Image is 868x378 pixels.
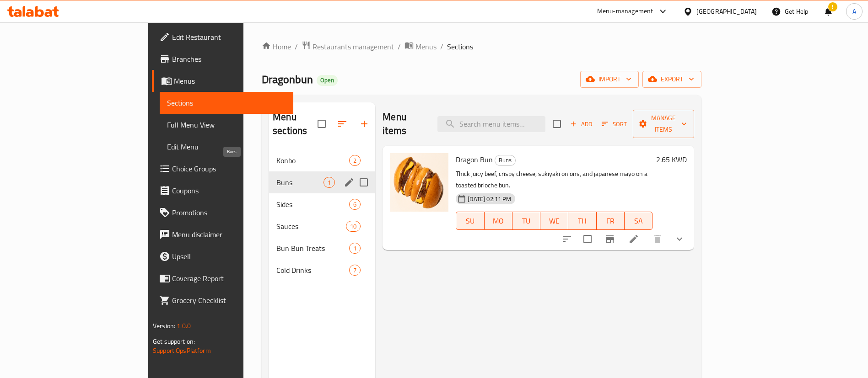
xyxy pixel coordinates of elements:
input: search [437,116,545,132]
span: TU [516,214,537,228]
div: items [349,265,361,276]
h6: 2.65 KWD [656,153,687,166]
span: Select to update [578,229,597,249]
span: 2 [350,156,360,165]
a: Support.OpsPlatform [153,345,211,357]
button: edit [342,176,356,189]
div: items [349,155,361,166]
a: Restaurants management [302,41,394,53]
button: MO [485,212,512,230]
span: 7 [350,266,360,275]
button: import [580,71,639,88]
span: Buns [495,155,515,165]
div: items [349,243,361,254]
a: Full Menu View [160,114,293,136]
button: Branch-specific-item [599,228,621,250]
a: Menus [404,41,437,53]
button: Sort [599,117,629,131]
a: Branches [152,48,293,70]
button: Manage items [633,110,694,138]
div: items [323,177,335,188]
nav: Menu sections [269,146,375,285]
span: Cold Drinks [276,265,349,276]
nav: breadcrumb [262,41,701,53]
span: Sections [167,97,286,108]
div: Sauces10 [269,215,375,237]
button: delete [647,228,669,250]
button: TH [568,212,596,230]
button: sort-choices [556,228,578,250]
div: Bun Bun Treats1 [269,237,375,259]
div: Sauces [276,221,346,232]
a: Sections [160,92,293,114]
span: Add [569,119,593,129]
img: Dragon Bun [390,153,448,212]
div: items [346,221,361,232]
span: Select section [547,114,566,133]
span: Restaurants management [313,41,394,52]
span: Sides [276,199,349,210]
span: Sort sections [331,113,353,135]
span: SU [460,214,480,228]
span: import [588,74,631,85]
a: Edit Restaurant [152,26,293,48]
span: export [650,74,694,85]
button: SA [625,212,652,230]
h2: Menu items [383,110,426,138]
span: MO [488,214,509,228]
span: Full Menu View [167,119,286,130]
div: Konbo2 [269,149,375,171]
span: A [852,6,856,16]
span: Sections [447,41,473,52]
h2: Menu sections [273,110,318,138]
span: Edit Restaurant [172,32,286,43]
span: Choice Groups [172,163,286,174]
span: Promotions [172,207,286,218]
span: Bun Bun Treats [276,243,349,254]
button: Add section [353,113,375,135]
div: Cold Drinks7 [269,259,375,281]
button: show more [669,228,690,250]
span: Coupons [172,185,286,196]
a: Coverage Report [152,267,293,289]
span: 1 [324,178,334,187]
a: Promotions [152,202,293,224]
span: [DATE] 02:11 PM [464,195,515,203]
span: Menus [174,75,286,86]
span: Add item [566,117,596,131]
span: Sort [602,119,627,129]
span: Dragon Bun [456,153,493,166]
span: Konbo [276,155,349,166]
div: Menu-management [597,6,653,17]
span: Coverage Report [172,273,286,284]
span: Upsell [172,251,286,262]
button: Add [566,117,596,131]
span: Buns [276,177,323,188]
li: / [440,41,443,52]
span: Sort items [596,117,633,131]
span: Get support on: [153,335,195,347]
a: Menus [152,70,293,92]
a: Grocery Checklist [152,289,293,311]
a: Choice Groups [152,158,293,180]
div: Buns1edit [269,171,375,193]
button: FR [597,212,625,230]
span: 6 [350,200,360,209]
span: Menus [415,41,437,52]
button: SU [456,212,484,230]
span: 1 [350,244,360,253]
div: [GEOGRAPHIC_DATA] [696,6,757,16]
span: Version: [153,320,175,332]
a: Upsell [152,245,293,267]
a: Edit Menu [160,136,293,158]
p: Thick juicy beef, crispy cheese, sukiyaki onions, and japanese mayo on a toasted brioche bun. [456,168,652,191]
li: / [398,41,401,52]
a: Menu disclaimer [152,224,293,245]
svg: Show Choices [674,234,685,245]
div: Sides6 [269,193,375,215]
a: Edit menu item [628,234,639,245]
div: Buns [495,155,516,166]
